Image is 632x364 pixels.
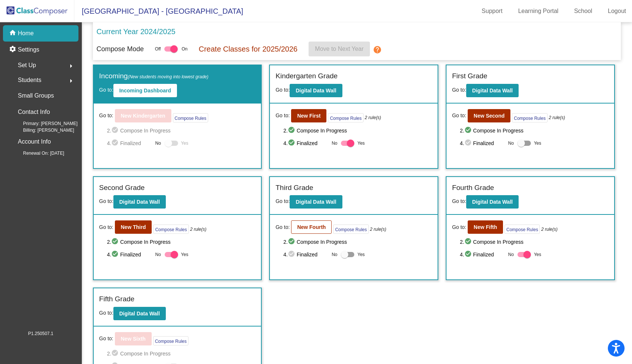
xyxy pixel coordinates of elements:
[275,87,290,93] span: Go to:
[99,223,113,231] span: Go to:
[181,139,188,148] span: Yes
[99,310,113,316] span: Go to:
[18,137,51,147] p: Account Info
[460,126,609,135] span: 2. Compose In Progress
[275,112,290,119] span: Go to:
[121,113,165,119] b: New Kindergarten
[373,45,382,54] mat-icon: help
[508,251,514,258] span: No
[288,126,297,135] mat-icon: check_circle
[468,220,503,234] button: New Fifth
[155,251,161,258] span: No
[549,114,565,121] i: 2 rule(s)
[288,237,297,246] mat-icon: check_circle
[115,220,152,234] button: New Third
[18,91,54,101] p: Small Groups
[474,224,497,230] b: New Fifth
[121,336,146,342] b: New Sixth
[99,71,209,82] label: Incoming
[290,84,342,97] button: Digital Data Wall
[9,29,18,38] mat-icon: home
[107,237,256,246] span: 2. Compose In Progress
[472,199,513,205] b: Digital Data Wall
[9,45,18,54] mat-icon: settings
[296,199,336,205] b: Digital Data Wall
[107,349,256,358] span: 2. Compose In Progress
[190,226,206,233] i: 2 rule(s)
[291,109,326,122] button: New First
[18,107,50,117] p: Contact Info
[460,237,609,246] span: 2. Compose In Progress
[18,29,34,38] p: Home
[283,126,432,135] span: 2. Compose In Progress
[283,250,328,259] span: 4. Finalized
[67,62,75,70] mat-icon: arrow_right
[283,139,328,148] span: 4. Finalized
[512,113,547,122] button: Compose Rules
[541,226,558,233] i: 2 rule(s)
[111,349,120,358] mat-icon: check_circle
[11,150,64,157] span: Renewal On: [DATE]
[113,195,166,209] button: Digital Data Wall
[464,237,473,246] mat-icon: check_circle
[18,60,36,70] span: Set Up
[288,250,297,259] mat-icon: check_circle
[181,250,188,259] span: Yes
[275,183,313,193] label: Third Grade
[111,139,120,148] mat-icon: check_circle
[74,5,243,17] span: [GEOGRAPHIC_DATA] - [GEOGRAPHIC_DATA]
[283,237,432,246] span: 2. Compose In Progress
[534,250,541,259] span: Yes
[512,5,565,17] a: Learning Portal
[602,5,632,17] a: Logout
[315,46,364,52] span: Move to Next Year
[365,114,381,121] i: 2 rule(s)
[476,5,509,17] a: Support
[275,71,338,82] label: Kindergarten Grade
[119,311,160,317] b: Digital Data Wall
[173,113,208,122] button: Compose Rules
[452,112,466,119] span: Go to:
[99,183,145,193] label: Second Grade
[111,237,120,246] mat-icon: check_circle
[11,120,78,127] span: Primary: [PERSON_NAME]
[111,126,120,135] mat-icon: check_circle
[153,336,188,345] button: Compose Rules
[452,223,466,231] span: Go to:
[370,226,386,233] i: 2 rule(s)
[275,198,290,204] span: Go to:
[534,139,541,148] span: Yes
[181,46,187,52] span: On
[290,195,342,209] button: Digital Data Wall
[460,139,504,148] span: 4. Finalized
[296,88,336,94] b: Digital Data Wall
[67,76,75,85] mat-icon: arrow_right
[155,46,161,52] span: Off
[332,140,337,147] span: No
[288,139,297,148] mat-icon: check_circle
[99,112,113,119] span: Go to:
[357,250,365,259] span: Yes
[452,71,487,82] label: First Grade
[452,87,466,93] span: Go to:
[472,88,513,94] b: Digital Data Wall
[113,307,166,320] button: Digital Data Wall
[474,113,504,119] b: New Second
[97,44,144,54] p: Compose Mode
[121,224,146,230] b: New Third
[11,127,74,134] span: Billing: [PERSON_NAME]
[119,88,171,94] b: Incoming Dashboard
[452,198,466,204] span: Go to:
[155,140,161,147] span: No
[464,250,473,259] mat-icon: check_circle
[464,139,473,148] mat-icon: check_circle
[113,84,177,97] button: Incoming Dashboard
[199,43,297,55] p: Create Classes for 2025/2026
[107,126,256,135] span: 2. Compose In Progress
[97,26,175,37] p: Current Year 2024/2025
[504,224,540,234] button: Compose Rules
[99,87,113,93] span: Go to:
[18,75,41,85] span: Students
[119,199,160,205] b: Digital Data Wall
[464,126,473,135] mat-icon: check_circle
